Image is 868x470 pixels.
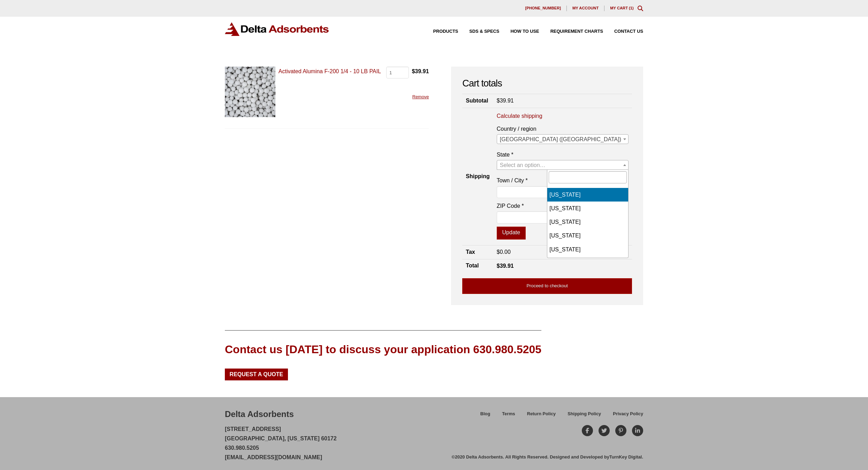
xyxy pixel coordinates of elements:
[550,29,603,34] span: Requirement Charts
[462,94,493,108] th: Subtotal
[527,412,556,416] span: Return Policy
[609,454,642,460] a: TurnKey Digital
[497,176,629,185] label: Town / City
[469,29,499,34] span: SDS & SPECS
[521,410,562,422] a: Return Policy
[497,124,629,134] label: Country / region
[497,98,514,104] bdi: 39.91
[497,227,526,240] button: Update
[500,162,546,168] span: Select an option…
[525,6,561,10] span: [PHONE_NUMBER]
[225,22,329,36] img: Delta Adsorbents
[462,108,493,245] th: Shipping
[567,6,604,11] a: My account
[412,68,415,74] span: $
[497,249,500,255] span: $
[474,410,496,422] a: Blog
[452,454,643,460] div: ©2020 Delta Adsorbents. All Rights Reserved. Designed and Developed by .
[630,6,632,10] span: 1
[547,188,628,202] li: [US_STATE]
[225,342,541,357] div: Contact us [DATE] to discuss your application 630.980.5205
[497,263,514,269] bdi: 39.91
[422,29,458,34] a: Products
[638,6,643,11] div: Toggle Modal Content
[225,369,288,380] a: Request a Quote
[279,68,381,74] a: Activated Alumina F-200 1/4 - 10 LB PAIL
[613,412,643,416] span: Privacy Policy
[547,229,628,242] li: [US_STATE]
[497,201,629,211] label: ZIP Code
[547,215,628,229] li: [US_STATE]
[497,135,628,144] span: United States (US)
[412,94,429,99] a: Remove this item
[412,68,429,74] bdi: 39.91
[614,29,643,34] span: Contact Us
[568,412,601,416] span: Shipping Policy
[225,424,337,462] p: [STREET_ADDRESS] [GEOGRAPHIC_DATA], [US_STATE] 60172 630.980.5205
[547,243,628,256] li: [US_STATE]
[562,410,607,422] a: Shipping Policy
[497,249,511,255] bdi: 0.00
[496,410,521,422] a: Terms
[462,78,632,89] h2: Cart totals
[539,29,603,34] a: Requirement Charts
[572,6,599,10] span: My account
[497,98,500,104] span: $
[519,6,567,11] a: [PHONE_NUMBER]
[458,29,499,34] a: SDS & SPECS
[497,134,629,144] span: United States (US)
[603,29,643,34] a: Contact Us
[502,412,515,416] span: Terms
[225,408,294,420] div: Delta Adsorbents
[497,263,500,269] span: $
[462,259,493,273] th: Total
[607,410,643,422] a: Privacy Policy
[510,29,539,34] span: How to Use
[462,278,632,294] a: Proceed to checkout
[547,202,628,215] li: [US_STATE]
[433,29,458,34] span: Products
[499,29,539,34] a: How to Use
[225,454,322,460] a: [EMAIL_ADDRESS][DOMAIN_NAME]
[497,112,542,120] a: Calculate shipping
[462,245,493,259] th: Tax
[547,256,628,270] li: [US_STATE]
[497,150,629,159] label: State
[225,67,275,117] img: Activated Alumina F-200 1/4 - 10 LB PAIL
[610,6,634,10] a: My Cart (1)
[230,372,283,377] span: Request a Quote
[386,67,409,78] input: Product quantity
[480,412,490,416] span: Blog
